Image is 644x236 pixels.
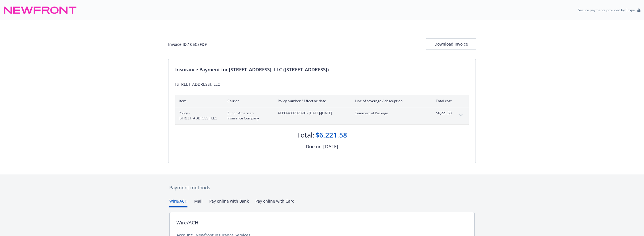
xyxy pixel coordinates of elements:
span: Zurich American Insurance Company [227,111,269,121]
div: [STREET_ADDRESS], LLC [175,81,469,87]
div: Download Invoice [426,39,476,50]
button: expand content [456,111,465,120]
span: #CPO-4307078-01 - [DATE]-[DATE] [278,111,346,116]
div: Total cost [430,98,452,103]
div: [DATE] [323,143,338,150]
button: Wire/ACH [169,198,187,207]
button: Pay online with Bank [209,198,249,207]
div: Total: [297,130,314,140]
div: Line of coverage / description [355,98,421,103]
button: Mail [194,198,202,207]
div: Item [179,98,218,103]
div: Carrier [227,98,269,103]
div: $6,221.58 [315,130,347,140]
span: Commercial Package [355,111,421,116]
span: Policy - [STREET_ADDRESS], LLC [179,111,218,121]
button: Pay online with Card [256,198,295,207]
div: Invoice ID: 1C5C8FD9 [168,41,207,47]
span: $6,221.58 [430,111,452,116]
p: Secure payments provided by Stripe [578,8,635,12]
div: Insurance Payment for [STREET_ADDRESS], LLC ([STREET_ADDRESS]) [175,66,469,73]
div: Policy - [STREET_ADDRESS], LLCZurich American Insurance Company#CPO-4307078-01- [DATE]-[DATE]Comm... [175,107,469,124]
div: Due on [306,143,322,150]
div: Payment methods [169,184,475,191]
div: Wire/ACH [176,219,199,226]
div: Policy number / Effective date [278,98,346,103]
button: Download Invoice [426,38,476,50]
